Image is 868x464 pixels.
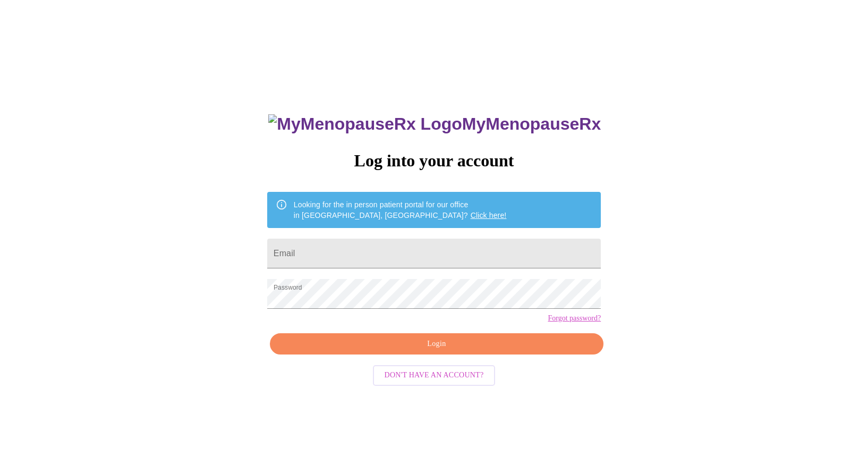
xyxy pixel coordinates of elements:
img: MyMenopauseRx Logo [268,114,462,134]
span: Don't have an account? [385,369,484,382]
h3: MyMenopauseRx [268,114,601,134]
div: Looking for the in person patient portal for our office in [GEOGRAPHIC_DATA], [GEOGRAPHIC_DATA]? [294,195,507,225]
a: Don't have an account? [370,370,498,379]
a: Click here! [471,211,507,220]
button: Login [270,333,603,355]
span: Login [282,338,591,351]
a: Forgot password? [548,314,601,323]
button: Don't have an account? [373,365,496,386]
h3: Log into your account [267,151,601,171]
